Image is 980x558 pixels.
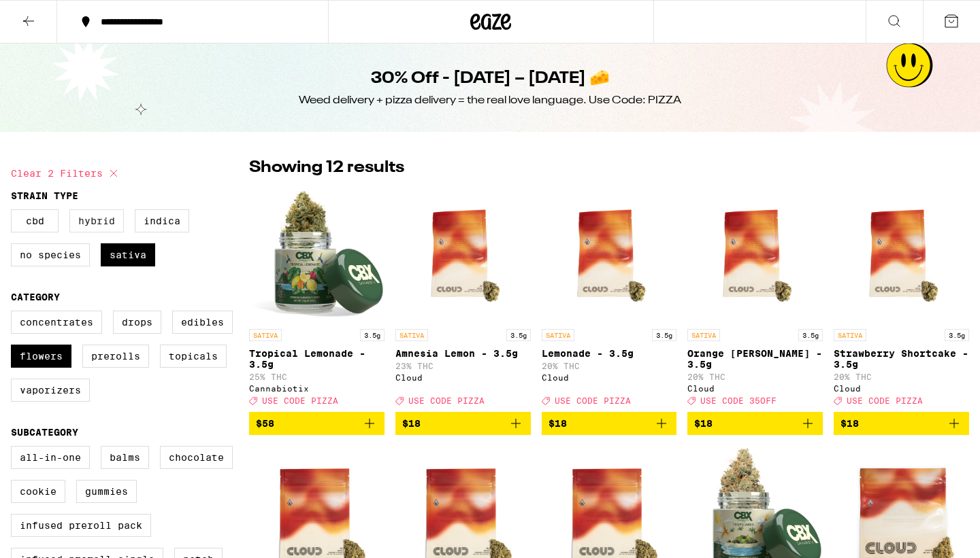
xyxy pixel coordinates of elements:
span: USE CODE PIZZA [555,396,631,405]
p: 23% THC [395,362,531,370]
span: $18 [402,418,421,429]
label: Hybrid [69,209,124,232]
button: Add to bag [249,412,385,435]
span: $18 [549,418,567,429]
img: Cloud - Lemonade - 3.5g [542,186,677,322]
span: $58 [256,418,274,429]
label: Edibles [172,311,233,334]
p: Lemonade - 3.5g [542,348,677,359]
h1: 30% Off - [DATE] – [DATE] 🧀 [371,67,610,90]
p: Orange [PERSON_NAME] - 3.5g [687,348,823,370]
legend: Category [11,292,60,302]
p: Tropical Lemonade - 3.5g [249,348,385,370]
p: 20% THC [542,362,677,370]
label: Cookie [11,480,65,503]
legend: Subcategory [11,427,78,438]
p: SATIVA [687,329,720,341]
span: $18 [840,418,859,429]
p: 3.5g [945,329,969,341]
div: Cloud [542,373,677,382]
label: Concentrates [11,311,102,334]
a: Open page for Strawberry Shortcake - 3.5g from Cloud [834,186,969,412]
label: Sativa [101,243,155,266]
a: Open page for Tropical Lemonade - 3.5g from Cannabiotix [249,186,385,412]
button: Add to bag [542,412,677,435]
p: 3.5g [652,329,676,341]
p: SATIVA [395,329,428,341]
label: All-In-One [11,446,90,469]
a: Open page for Orange Runtz - 3.5g from Cloud [687,186,823,412]
label: Prerolls [82,345,149,368]
legend: Strain Type [11,190,78,201]
img: Cannabiotix - Tropical Lemonade - 3.5g [249,186,385,322]
p: SATIVA [834,329,866,341]
p: SATIVA [249,329,282,341]
label: Chocolate [160,446,233,469]
label: Topicals [160,345,227,368]
p: SATIVA [542,329,574,341]
label: Infused Preroll Pack [11,514,151,537]
button: Add to bag [687,412,823,435]
p: Showing 12 results [249,156,404,179]
label: Indica [135,209,189,232]
label: No Species [11,243,90,266]
label: Drops [113,311,161,334]
button: Add to bag [834,412,969,435]
a: Open page for Lemonade - 3.5g from Cloud [542,186,677,412]
span: USE CODE PIZZA [262,396,338,405]
img: Cloud - Amnesia Lemon - 3.5g [395,186,531,322]
label: Gummies [76,480,137,503]
p: Strawberry Shortcake - 3.5g [834,348,969,370]
img: Cloud - Strawberry Shortcake - 3.5g [834,186,969,322]
span: USE CODE 35OFF [700,396,777,405]
span: USE CODE PIZZA [408,396,485,405]
p: 20% THC [687,372,823,381]
button: Clear 2 filters [11,156,122,190]
p: 3.5g [506,329,531,341]
div: Cannabiotix [249,384,385,393]
p: 3.5g [798,329,823,341]
p: Amnesia Lemon - 3.5g [395,348,531,359]
span: USE CODE PIZZA [847,396,923,405]
label: Vaporizers [11,379,90,402]
div: Weed delivery + pizza delivery = the real love language. Use Code: PIZZA [299,93,681,108]
span: $18 [694,418,713,429]
div: Cloud [395,373,531,382]
label: Flowers [11,345,71,368]
button: Add to bag [395,412,531,435]
label: CBD [11,209,59,232]
p: 20% THC [834,372,969,381]
p: 25% THC [249,372,385,381]
div: Cloud [834,384,969,393]
div: Cloud [687,384,823,393]
p: 3.5g [360,329,385,341]
a: Open page for Amnesia Lemon - 3.5g from Cloud [395,186,531,412]
img: Cloud - Orange Runtz - 3.5g [687,186,823,322]
label: Balms [101,446,149,469]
